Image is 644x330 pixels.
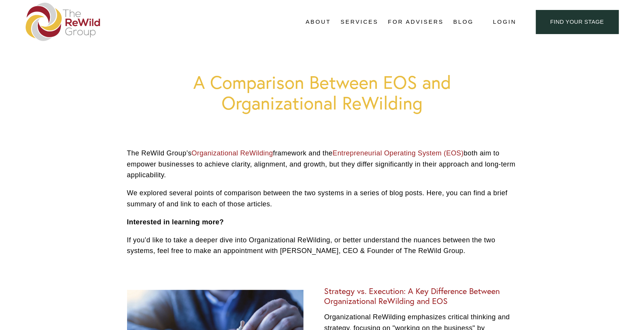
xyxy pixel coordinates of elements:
[333,149,463,157] a: Entrepreneurial Operating System (EOS)
[341,16,378,28] a: folder dropdown
[324,286,517,306] h3: Strategy vs. Execution: A Key Difference Between Organizational ReWilding and EOS
[127,218,224,226] strong: Interested in learning more?
[127,148,517,181] p: The ReWild Group’s framework and the both aim to empower businesses to achieve clarity, alignment...
[127,188,517,210] p: We explored several points of comparison between the two systems in a series of blog posts. Here,...
[306,17,331,27] span: About
[26,3,101,41] img: The ReWild Group
[306,16,331,28] a: folder dropdown
[388,16,443,28] a: For Advisers
[192,149,273,157] a: Organizational ReWilding
[127,72,517,113] h1: A Comparison Between EOS and Organizational ReWilding
[127,235,517,257] p: If you’d like to take a deeper dive into Organizational ReWilding, or better understand the nuanc...
[493,17,516,27] a: Login
[341,17,378,27] span: Services
[536,10,618,34] a: find your stage
[453,16,473,28] a: Blog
